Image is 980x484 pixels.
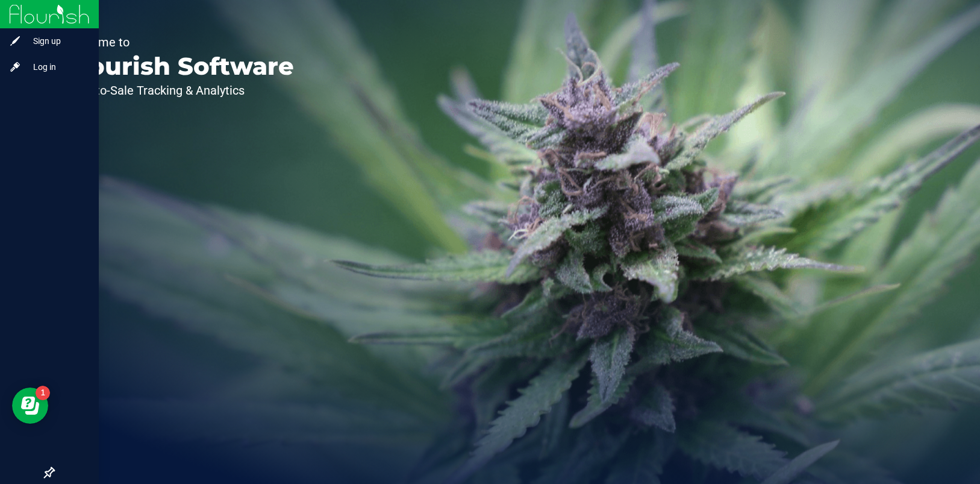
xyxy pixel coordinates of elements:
[9,35,21,47] inline-svg: Sign up
[9,61,21,73] inline-svg: Log in
[65,36,294,48] p: Welcome to
[36,386,50,400] iframe: Resource center unread badge
[21,34,93,48] span: Sign up
[65,84,294,96] p: Seed-to-Sale Tracking & Analytics
[21,60,93,74] span: Log in
[12,388,48,424] iframe: Resource center
[65,54,294,78] p: Flourish Software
